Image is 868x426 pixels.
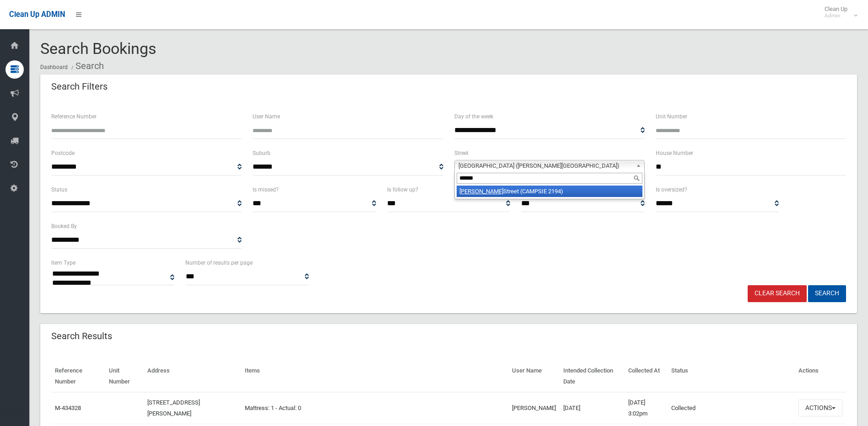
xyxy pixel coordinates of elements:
label: Is follow up? [387,185,418,195]
label: Booked By [51,221,77,231]
label: Suburb [253,148,270,158]
li: Search [69,58,104,75]
td: [DATE] 3:02pm [625,392,668,424]
span: Search Bookings [40,39,156,58]
a: Dashboard [40,64,68,70]
td: Collected [668,392,795,424]
label: Is oversized? [656,185,687,195]
label: Unit Number [656,112,687,122]
a: [STREET_ADDRESS][PERSON_NAME] [147,399,200,417]
label: Reference Number [51,112,97,122]
a: Clear Search [748,285,807,302]
label: User Name [253,112,280,122]
th: Intended Collection Date [560,361,625,392]
button: Actions [798,399,842,416]
td: [PERSON_NAME] [508,392,560,424]
th: Unit Number [105,361,144,392]
th: Actions [795,361,846,392]
td: [DATE] [560,392,625,424]
header: Search Filters [40,78,119,96]
label: Street [454,148,469,158]
label: Postcode [51,148,75,158]
span: Clean Up ADMIN [9,10,65,19]
span: [GEOGRAPHIC_DATA] ([PERSON_NAME][GEOGRAPHIC_DATA]) [458,160,632,171]
label: House Number [656,148,693,158]
th: User Name [508,361,560,392]
label: Is missed? [253,185,279,195]
button: Search [808,285,846,302]
a: M-434328 [55,405,81,411]
label: Item Type [51,258,75,268]
label: Number of results per page [185,258,253,268]
th: Reference Number [51,361,105,392]
span: Clean Up [820,5,857,19]
em: [PERSON_NAME] [459,188,503,195]
label: Day of the week [454,112,493,122]
small: Admin [825,12,847,19]
th: Status [668,361,795,392]
th: Collected At [625,361,668,392]
td: Mattress: 1 - Actual: 0 [241,392,508,424]
li: Street (CAMPSIE 2194) [457,186,642,197]
th: Items [241,361,508,392]
header: Search Results [40,327,123,345]
label: Status [51,185,67,195]
th: Address [144,361,241,392]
